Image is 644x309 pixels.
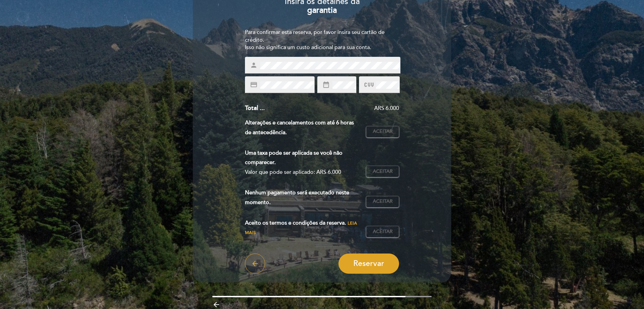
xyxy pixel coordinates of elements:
[265,105,399,112] div: ARS 6.000
[322,81,330,88] i: date_range
[373,228,393,235] span: Aceitar
[250,62,257,69] i: person
[245,221,357,236] span: Leia mais
[245,218,366,238] div: Aceito os termos e condições da reserva.
[245,29,399,52] div: Para confirmar esta reserva, por favor insira seu cartão de crédito. Isso não significa um custo ...
[245,148,361,168] div: Uma taxa pode ser aplicada se você não comparecer.
[245,254,265,274] button: arrow_back
[245,167,361,177] div: Valor que pode ser aplicado: ARS 6.000
[366,196,399,207] button: Aceitar
[307,5,337,15] b: garantia
[251,260,259,268] i: arrow_back
[353,259,384,268] span: Reservar
[366,126,399,138] button: Aceitar
[373,168,393,175] span: Aceitar
[245,118,366,138] div: Alterações e cancelamentos com até 6 horas de antecedência.
[245,104,265,112] span: Total ...
[373,128,393,135] span: Aceitar
[366,166,399,177] button: Aceitar
[338,254,399,274] button: Reservar
[373,198,393,205] span: Aceitar
[212,301,220,309] i: arrow_backward
[245,188,366,207] div: Nenhum pagamento será executado neste momento.
[250,81,257,88] i: credit_card
[366,226,399,237] button: Aceitar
